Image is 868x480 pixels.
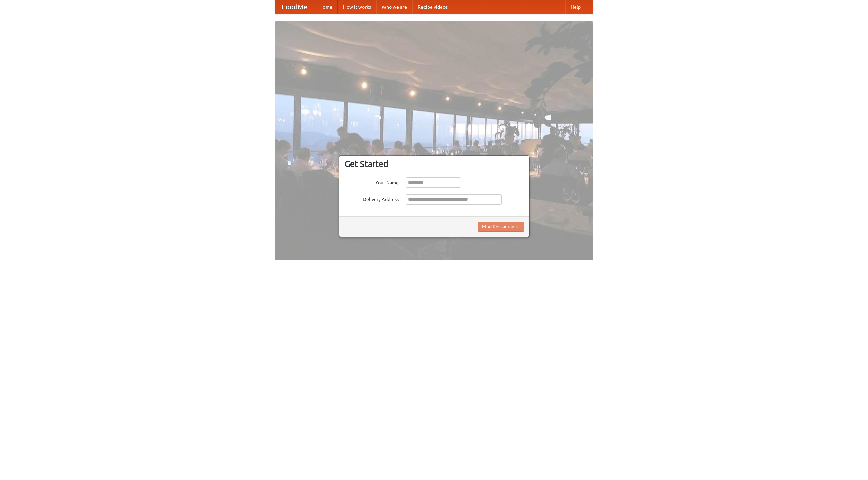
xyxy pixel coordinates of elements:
button: Find Restaurants! [478,222,524,232]
a: Home [314,0,338,14]
a: How it works [338,0,376,14]
a: Who we are [376,0,412,14]
label: Your Name [344,177,399,186]
label: Delivery Address [344,194,399,203]
a: FoodMe [275,0,314,14]
a: Help [565,0,586,14]
h3: Get Started [344,159,524,169]
a: Recipe videos [412,0,453,14]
